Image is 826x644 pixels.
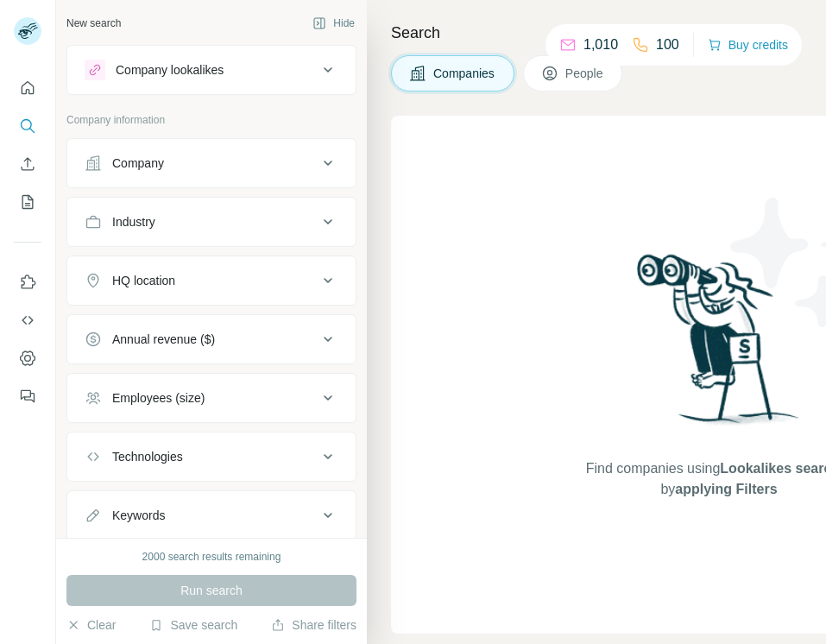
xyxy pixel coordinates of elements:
button: Buy credits [708,33,788,57]
span: People [565,65,605,82]
div: Company [112,155,164,172]
button: Technologies [67,436,356,477]
button: HQ location [67,260,356,301]
span: applying Filters [675,482,777,496]
button: Dashboard [14,343,41,374]
button: Save search [149,616,237,634]
div: Annual revenue ($) [112,331,215,348]
button: Use Surfe API [14,305,41,336]
button: Use Surfe on LinkedIn [14,267,41,298]
span: Companies [433,65,496,82]
button: Quick start [14,73,41,104]
p: 100 [656,35,679,55]
p: Company information [66,112,356,128]
div: Industry [112,213,155,230]
button: Feedback [14,381,41,412]
button: Company [67,142,356,184]
div: New search [66,16,121,31]
button: My lists [14,186,41,218]
button: Enrich CSV [14,148,41,180]
button: Company lookalikes [67,49,356,91]
h4: Search [391,21,805,45]
button: Share filters [271,616,356,634]
button: Annual revenue ($) [67,319,356,360]
div: HQ location [112,272,175,289]
div: Employees (size) [112,389,205,407]
div: 2000 search results remaining [142,549,281,565]
button: Keywords [67,495,356,536]
button: Clear [66,616,116,634]
div: Company lookalikes [116,61,224,79]
img: Surfe Illustration - Woman searching with binoculars [629,249,809,442]
div: Technologies [112,448,183,465]
button: Search [14,110,41,142]
button: Hide [300,10,367,36]
button: Industry [67,201,356,243]
button: Employees (size) [67,377,356,419]
div: Keywords [112,507,165,524]
p: 1,010 [583,35,618,55]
